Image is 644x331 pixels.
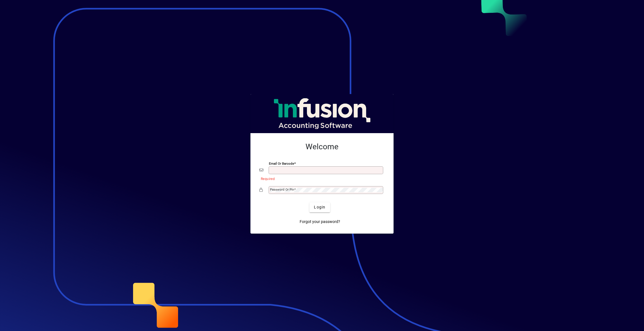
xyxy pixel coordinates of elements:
[261,176,380,181] mat-error: Required
[309,202,330,212] button: Login
[297,217,342,227] a: Forgot your password?
[259,142,385,152] h2: Welcome
[300,219,340,225] span: Forgot your password?
[314,204,325,210] span: Login
[270,188,294,191] mat-label: Password or Pin
[269,161,294,165] mat-label: Email or Barcode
